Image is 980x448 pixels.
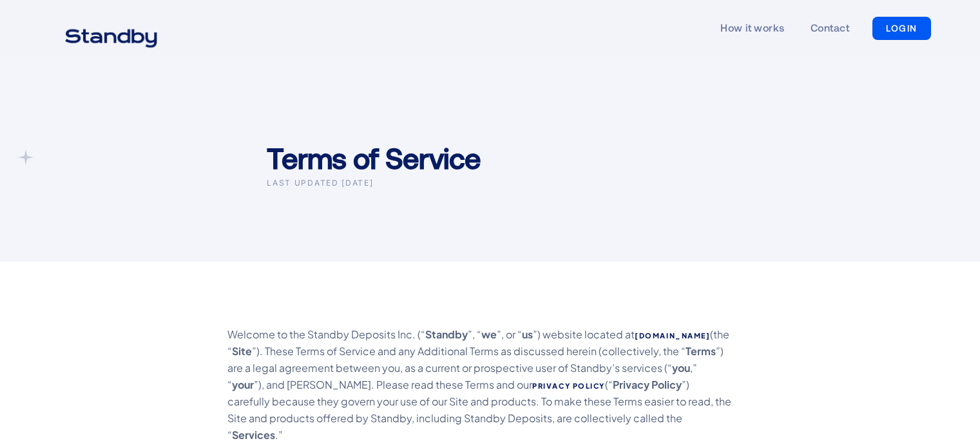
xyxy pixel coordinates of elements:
[522,327,533,341] strong: us
[232,344,252,358] strong: Site
[232,378,254,391] strong: your
[672,361,690,375] strong: you
[635,331,710,340] a: [DOMAIN_NAME]
[425,327,468,341] strong: Standby
[872,17,931,40] a: LOGIN
[227,326,733,443] p: Welcome to the Standby Deposits Inc. (“ ”, “ ”, or “ ”) website located at (the “ ”). These Terms...
[613,378,682,391] strong: Privacy Policy
[232,428,275,442] strong: Services
[686,344,716,358] strong: Terms
[267,177,373,190] div: LAST updated [DATE]
[532,382,605,390] a: Privacy Policy
[267,139,481,177] h1: Terms of Service
[481,327,497,341] strong: we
